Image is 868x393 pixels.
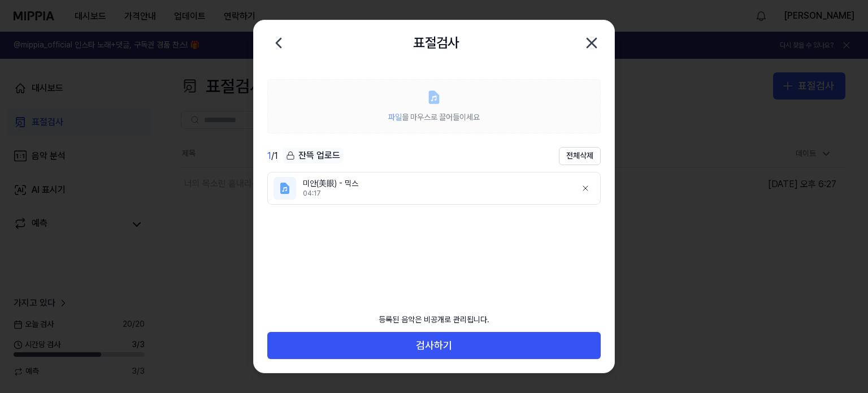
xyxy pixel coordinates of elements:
[379,315,489,324] font: 등록된 음악은 비공개로 관리됩니다.
[303,189,321,197] font: 04:17
[402,113,480,122] font: 을 마우스로 끌어들이세요
[388,113,402,122] font: 파일
[559,147,601,165] button: 전체삭제
[416,339,452,351] font: 검사하기
[283,148,344,164] button: 잔뜩 업로드
[267,332,601,359] button: 검사하기
[267,150,271,161] font: 1
[413,34,459,51] font: 표절검사
[274,150,278,161] font: 1
[271,150,274,161] font: /
[566,151,593,160] font: 전체삭제
[298,150,340,161] font: 잔뜩 업로드
[303,179,358,188] font: 미안(美眼) - 믹스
